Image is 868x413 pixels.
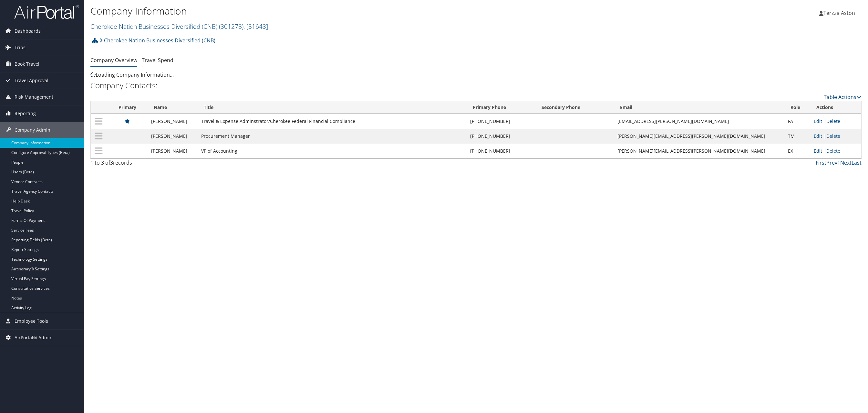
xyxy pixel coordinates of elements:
[467,101,536,114] th: Primary Phone
[90,159,276,170] div: 1 to 3 of records
[15,72,48,89] span: Travel Approval
[219,22,243,31] span: ( 301278 )
[14,4,79,19] img: airportal-logo.png
[243,22,268,31] span: , [ 31643 ]
[15,330,53,346] span: AirPortal® Admin
[467,114,536,129] td: [PHONE_NUMBER]
[823,9,855,16] span: Terzza Aston
[785,144,811,158] td: EX
[811,101,861,114] th: Actions
[614,101,785,114] th: Email
[826,148,840,154] a: Delete
[824,93,862,101] a: Table Actions
[99,34,215,47] a: Cherokee Nation Businesses Diversified (CNB)
[816,159,826,166] a: First
[15,23,41,39] span: Dashboards
[15,56,39,72] span: Book Travel
[148,101,198,114] th: Name
[826,159,837,166] a: Prev
[110,159,113,166] span: 3
[785,101,811,114] th: Role
[198,144,467,158] td: VP of Accounting
[826,118,840,124] a: Delete
[852,159,862,166] a: Last
[90,71,174,78] span: Loading Company Information...
[198,101,467,114] th: Title
[198,114,467,129] td: Travel & Expense Adminstrator/Cherokee Federal Financial Compliance
[148,114,198,129] td: [PERSON_NAME]
[785,114,811,129] td: FA
[814,118,822,124] a: Edit
[90,57,137,64] a: Company Overview
[90,22,268,31] a: Cherokee Nation Businesses Diversified (CNB)
[614,129,785,144] td: [PERSON_NAME][EMAIL_ADDRESS][PERSON_NAME][DOMAIN_NAME]
[467,129,536,144] td: [PHONE_NUMBER]
[90,4,604,18] h1: Company Information
[15,105,36,122] span: Reporting
[614,114,785,129] td: [EMAIL_ADDRESS][PERSON_NAME][DOMAIN_NAME]
[198,129,467,144] td: Procurement Manager
[15,89,53,105] span: Risk Management
[148,144,198,158] td: [PERSON_NAME]
[536,101,614,114] th: Secondary Phone
[142,57,173,64] a: Travel Spend
[15,39,26,56] span: Trips
[811,144,861,158] td: |
[811,129,861,144] td: |
[814,148,822,154] a: Edit
[785,129,811,144] td: TM
[814,133,822,139] a: Edit
[819,3,862,23] a: Terzza Aston
[90,80,862,91] h2: Company Contacts:
[467,144,536,158] td: [PHONE_NUMBER]
[840,159,852,166] a: Next
[837,159,840,166] a: 1
[811,114,861,129] td: |
[107,101,148,114] th: Primary
[148,129,198,144] td: [PERSON_NAME]
[15,122,50,138] span: Company Admin
[15,313,48,329] span: Employee Tools
[826,133,840,139] a: Delete
[614,144,785,158] td: [PERSON_NAME][EMAIL_ADDRESS][PERSON_NAME][DOMAIN_NAME]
